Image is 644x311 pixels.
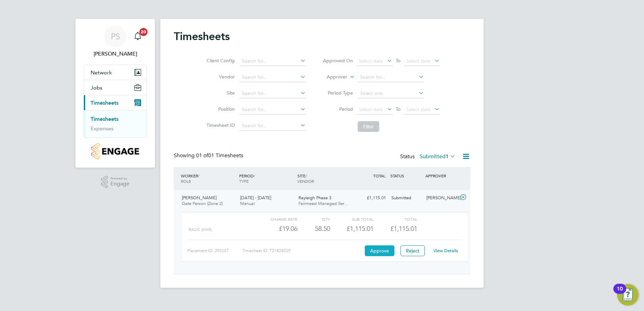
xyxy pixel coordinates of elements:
[297,223,330,234] div: 58.50
[239,105,306,114] input: Search for...
[359,58,383,64] span: Select date
[110,176,129,181] span: Powered by
[354,193,389,204] div: £1,115.01
[204,106,235,112] label: Position
[110,181,129,187] span: Engage
[91,100,119,106] span: Timesheets
[446,153,449,160] span: 1
[358,121,379,132] button: Filter
[91,116,119,122] a: Timesheets
[297,178,314,184] span: VENDOR
[239,57,306,66] input: Search for...
[187,245,242,256] div: Placement ID: 295247
[91,84,102,91] span: Jobs
[389,170,424,182] div: STATUS
[84,50,147,58] span: Paul Stern
[330,215,374,223] div: Sub Total
[84,65,147,80] button: Network
[237,170,296,187] div: PERIOD
[196,152,243,159] span: 01 Timesheets
[365,245,394,256] button: Approve
[400,245,425,256] button: Reject
[406,106,430,112] span: Select date
[323,90,353,96] label: Period Type
[101,176,130,188] a: Powered byEngage
[330,223,374,234] div: £1,115.01
[254,173,255,178] span: /
[189,227,212,232] span: Basic (£/HR)
[424,170,459,182] div: APPROVER
[204,74,235,80] label: Vendor
[84,110,147,137] div: Timesheets
[204,122,235,128] label: Timesheet ID
[254,215,297,223] div: Charge rate
[239,121,306,131] input: Search for...
[240,201,255,206] span: Manual
[75,19,155,168] nav: Main navigation
[298,195,331,201] span: Rayleigh Phase 3
[433,248,458,253] a: View Details
[196,152,208,159] span: 01 of
[305,173,307,178] span: /
[394,105,402,113] span: To
[174,30,230,43] h2: Timesheets
[179,170,237,187] div: WORKER
[139,28,148,36] span: 20
[298,201,349,206] span: Fairmead Managed Ser…
[198,173,199,178] span: /
[182,201,223,206] span: Gate Person (Zone 2)
[323,106,353,112] label: Period
[239,73,306,82] input: Search for...
[84,143,147,160] a: Go to home page
[239,89,306,98] input: Search for...
[374,215,417,223] div: Total
[389,193,424,204] div: Submitted
[91,143,139,160] img: countryside-properties-logo-retina.png
[174,152,245,159] div: Showing
[182,195,217,201] span: [PERSON_NAME]
[424,193,459,204] div: [PERSON_NAME]
[359,106,383,112] span: Select date
[296,170,354,187] div: SITE
[240,195,271,201] span: [DATE] - [DATE]
[84,26,147,58] a: PS[PERSON_NAME]
[204,58,235,64] label: Client Config
[400,152,457,162] div: Status
[358,73,424,82] input: Search for...
[420,153,455,160] label: Submitted
[254,223,297,234] div: £19.06
[204,90,235,96] label: Site
[390,224,417,233] span: £1,115.01
[406,58,430,64] span: Select date
[111,32,120,41] span: PS
[131,26,144,47] a: 20
[358,89,424,98] input: Select one
[91,69,112,76] span: Network
[317,74,347,80] label: Approver
[84,95,147,110] button: Timesheets
[91,125,114,132] a: Expenses
[297,215,330,223] div: QTY
[239,178,249,184] span: TYPE
[242,245,363,256] div: Timesheet ID: TS1828529
[617,289,623,298] div: 10
[323,58,353,64] label: Approved On
[394,56,402,65] span: To
[181,178,191,184] span: ROLE
[84,80,147,95] button: Jobs
[373,173,385,178] span: TOTAL
[617,284,639,306] button: Open Resource Center, 10 new notifications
